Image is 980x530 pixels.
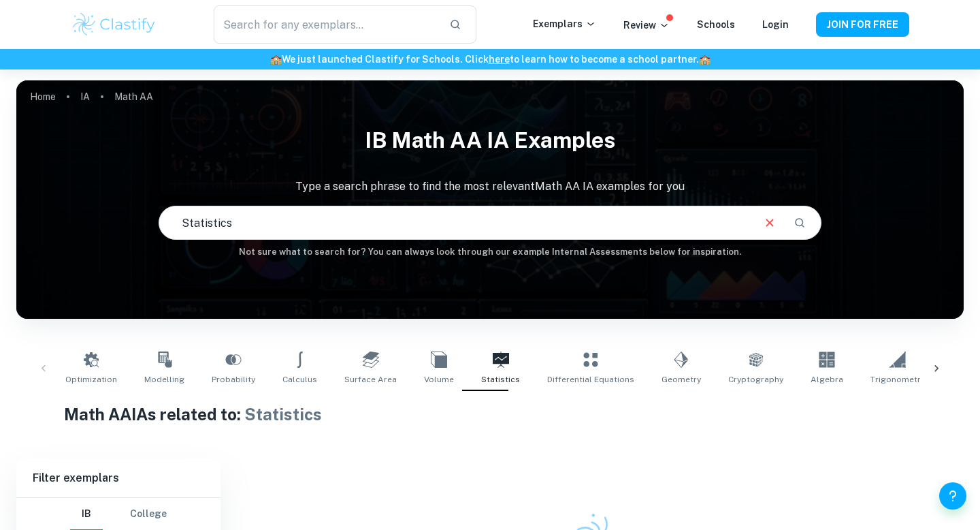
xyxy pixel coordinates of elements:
[30,87,56,106] a: Home
[159,204,751,242] input: E.g. modelling a logo, player arrangements, shape of an egg...
[214,5,438,44] input: Search for any exemplars...
[623,18,670,33] p: Review
[344,373,397,386] span: Surface Area
[870,373,925,386] span: Trigonometry
[16,245,964,259] h6: Not sure what to search for? You can always look through our example Internal Assessments below f...
[547,373,634,386] span: Differential Equations
[3,52,977,67] h6: We just launched Clastify for Schools. Click to learn how to become a school partner.
[699,54,710,65] span: 🏫
[282,373,317,386] span: Calculus
[757,210,783,236] button: Clear
[16,119,964,162] h1: IB Math AA IA examples
[244,405,322,424] span: Statistics
[270,54,282,65] span: 🏫
[697,19,735,30] a: Schools
[811,373,843,386] span: Algebra
[16,459,220,497] h6: Filter exemplars
[533,16,596,31] p: Exemplars
[762,19,789,30] a: Login
[212,373,255,386] span: Probability
[144,373,184,386] span: Modelling
[424,373,454,386] span: Volume
[65,373,117,386] span: Optimization
[939,482,966,510] button: Help and Feedback
[16,178,964,195] p: Type a search phrase to find the most relevant Math AA IA examples for you
[788,211,811,234] button: Search
[816,12,909,37] button: JOIN FOR FREE
[80,87,90,106] a: IA
[661,373,701,386] span: Geometry
[728,373,783,386] span: Cryptography
[489,54,510,65] a: here
[114,89,153,104] p: Math AA
[71,11,157,38] img: Clastify logo
[64,402,917,426] h1: Math AA IAs related to:
[481,373,520,386] span: Statistics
